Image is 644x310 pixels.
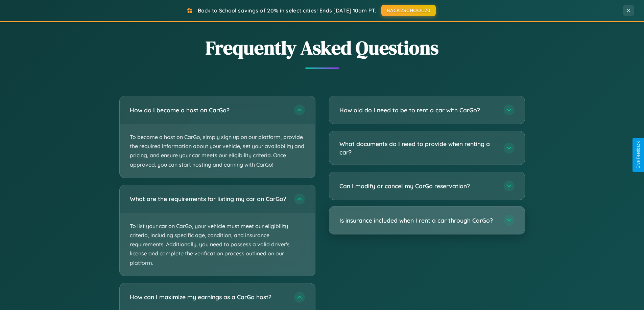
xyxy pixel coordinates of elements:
[339,140,497,156] h3: What documents do I need to provide when renting a car?
[198,7,376,14] span: Back to School savings of 20% in select cities! Ends [DATE] 10am PT.
[636,141,641,169] div: Give Feedback
[120,124,315,178] p: To become a host on CarGo, simply sign up on our platform, provide the required information about...
[120,213,315,276] p: To list your car on CarGo, your vehicle must meet our eligibility criteria, including specific ag...
[119,35,525,61] h2: Frequently Asked Questions
[130,195,287,203] h3: What are the requirements for listing my car on CarGo?
[130,293,287,301] h3: How can I maximize my earnings as a CarGo host?
[381,5,436,16] button: BACK2SCHOOL20
[339,182,497,190] h3: Can I modify or cancel my CarGo reservation?
[339,106,497,114] h3: How old do I need to be to rent a car with CarGo?
[339,216,497,225] h3: Is insurance included when I rent a car through CarGo?
[130,106,287,114] h3: How do I become a host on CarGo?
